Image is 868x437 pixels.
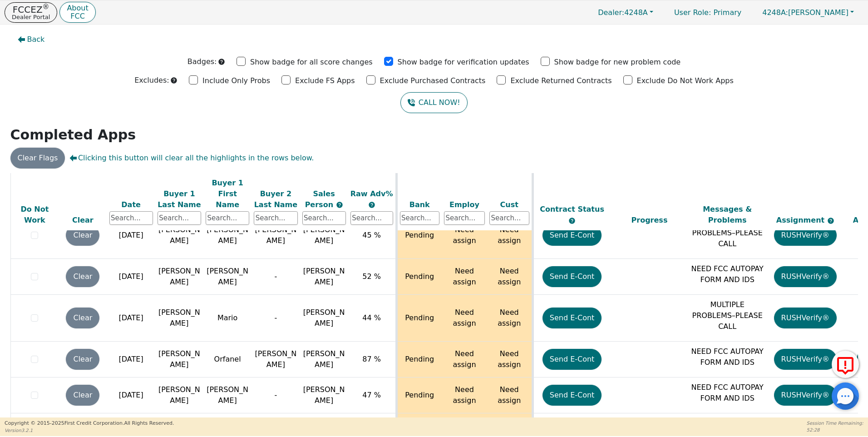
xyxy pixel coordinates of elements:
[252,212,300,259] td: [PERSON_NAME]
[66,308,99,328] button: Clear
[690,346,764,368] p: NEED FCC AUTOPAY FORM AND IDS
[542,308,602,328] button: Send E-Cont
[252,259,300,295] td: -
[362,391,381,399] span: 47 %
[510,75,612,86] p: Exclude Returned Contracts
[690,204,764,226] div: Messages & Problems
[674,8,711,17] span: User Role :
[202,75,270,86] p: Include Only Probs
[690,382,764,404] p: NEED FCC AUTOPAY FORM AND IDS
[400,199,440,210] div: Bank
[187,56,217,67] p: Badges:
[10,148,65,169] button: Clear Flags
[690,263,764,285] p: NEED FCC AUTOPAY FORM AND IDS
[762,8,848,17] span: [PERSON_NAME]
[637,75,734,86] p: Exclude Do Not Work Apps
[807,427,863,433] p: 52:28
[690,217,764,249] p: MULTIPLE PROBLEMS–PLEASE CALL
[305,189,336,209] span: Sales Person
[203,342,252,377] td: Orfanel
[400,92,467,113] button: CALL NOW!
[442,259,487,295] td: Need assign
[107,342,155,377] td: [DATE]
[43,3,49,11] sup: ®
[13,204,57,226] div: Do Not Work
[588,5,663,20] button: Dealer:4248A
[753,5,863,20] button: 4248A:[PERSON_NAME]
[444,211,485,225] input: Search...
[203,259,252,295] td: [PERSON_NAME]
[832,351,859,378] button: Report Error to FCC
[776,216,827,224] span: Assignment
[303,349,345,369] span: [PERSON_NAME]
[12,14,50,20] p: Dealer Portal
[396,259,442,295] td: Pending
[107,212,155,259] td: [DATE]
[396,377,442,413] td: Pending
[350,189,393,198] span: Raw Adv%
[109,199,153,210] div: Date
[155,259,203,295] td: [PERSON_NAME]
[396,212,442,259] td: Pending
[12,5,50,14] p: FCCEZ
[250,57,373,68] p: Show badge for all score changes
[107,295,155,342] td: [DATE]
[690,299,764,332] p: MULTIPLE PROBLEMS–PLEASE CALL
[487,342,533,377] td: Need assign
[362,313,381,322] span: 44 %
[66,225,99,246] button: Clear
[59,2,95,23] a: AboutFCC
[487,259,533,295] td: Need assign
[665,4,750,21] a: User Role: Primary
[124,420,174,426] span: All Rights Reserved.
[807,420,863,427] p: Session Time Remaining:
[350,211,393,225] input: Search...
[158,211,201,225] input: Search...
[5,2,57,23] button: FCCEZ®Dealer Portal
[158,188,201,210] div: Buyer 1 Last Name
[442,342,487,377] td: Need assign
[774,225,837,246] button: RUSHVerify®
[252,342,300,377] td: [PERSON_NAME]
[155,212,203,259] td: [PERSON_NAME]
[155,377,203,413] td: [PERSON_NAME]
[155,342,203,377] td: [PERSON_NAME]
[295,75,355,86] p: Exclude FS Apps
[252,377,300,413] td: -
[107,259,155,295] td: [DATE]
[774,308,837,328] button: RUSHVerify®
[254,188,297,210] div: Buyer 2 Last Name
[398,57,529,68] p: Show badge for verification updates
[27,34,45,45] span: Back
[69,153,314,164] span: Clicking this button will clear all the highlights in the rows below.
[489,211,529,225] input: Search...
[203,212,252,259] td: [PERSON_NAME]
[67,13,88,20] p: FCC
[5,420,174,427] p: Copyright © 2015- 2025 First Credit Corporation.
[598,8,648,17] span: 4248A
[444,199,485,210] div: Employ
[203,295,252,342] td: Mario
[487,295,533,342] td: Need assign
[134,75,169,86] p: Excludes:
[66,385,99,406] button: Clear
[554,57,681,68] p: Show badge for new problem code
[107,377,155,413] td: [DATE]
[598,8,624,17] span: Dealer:
[203,377,252,413] td: [PERSON_NAME]
[362,272,381,281] span: 52 %
[61,215,104,226] div: Clear
[762,8,788,17] span: 4248A:
[774,266,837,287] button: RUSHVerify®
[303,385,345,405] span: [PERSON_NAME]
[206,211,249,225] input: Search...
[542,385,602,406] button: Send E-Cont
[303,267,345,286] span: [PERSON_NAME]
[613,215,686,226] div: Progress
[396,342,442,377] td: Pending
[442,212,487,259] td: Need assign
[380,75,486,86] p: Exclude Purchased Contracts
